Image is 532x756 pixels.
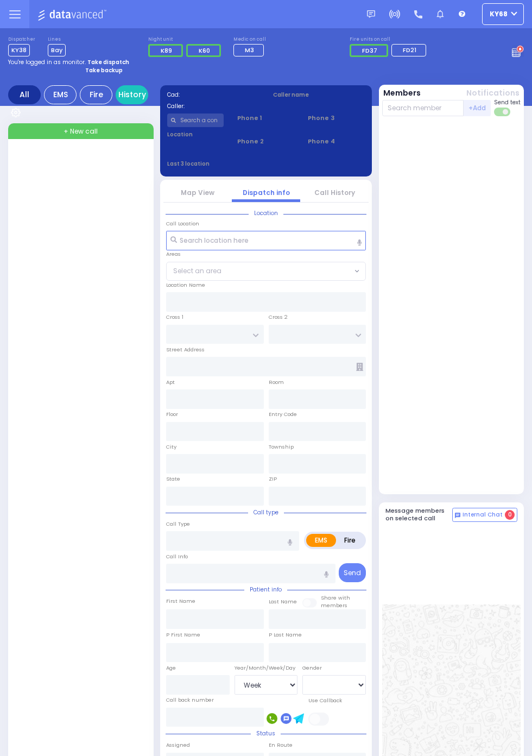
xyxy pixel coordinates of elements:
[308,114,365,123] span: Phone 3
[116,85,148,104] a: History
[269,411,297,418] label: Entry Code
[166,553,188,560] label: Call Info
[308,697,342,704] label: Use Callback
[490,9,508,19] span: ky68
[166,696,214,704] label: Call back number
[314,188,355,197] a: Call History
[166,250,181,258] label: Areas
[166,520,190,528] label: Call Type
[44,85,77,104] div: EMS
[452,508,517,522] button: Internal Chat 0
[235,664,298,672] div: Year/Month/Week/Day
[166,741,190,749] label: Assigned
[302,664,322,672] label: Gender
[237,137,294,146] span: Phone 2
[37,8,110,21] img: Logo
[269,443,294,451] label: Township
[455,513,460,518] img: comment-alt.png
[167,114,224,127] input: Search a contact
[166,379,175,386] label: Apt
[8,36,35,43] label: Dispatcher
[148,36,224,43] label: Night unit
[494,106,511,117] label: Turn off text
[8,85,41,104] div: All
[367,10,375,18] img: message.svg
[321,602,347,609] span: members
[166,664,176,672] label: Age
[64,127,98,136] span: + New call
[166,597,195,605] label: First Name
[269,631,302,639] label: P Last Name
[269,313,288,321] label: Cross 2
[166,346,205,354] label: Street Address
[166,443,176,451] label: City
[233,36,267,43] label: Medic on call
[48,44,66,56] span: Bay
[308,137,365,146] span: Phone 4
[8,44,30,56] span: KY38
[166,475,180,483] label: State
[237,114,294,123] span: Phone 1
[494,98,521,106] span: Send text
[167,91,259,99] label: Cad:
[167,102,259,110] label: Caller:
[243,188,290,197] a: Dispatch info
[167,130,224,138] label: Location
[166,220,199,228] label: Call Location
[339,563,366,582] button: Send
[269,379,284,386] label: Room
[244,585,287,594] span: Patient info
[385,507,453,521] h5: Message members on selected call
[505,510,515,520] span: 0
[321,594,350,601] small: Share with
[383,87,421,99] button: Members
[269,475,277,483] label: ZIP
[85,66,123,74] strong: Take backup
[466,87,520,99] button: Notifications
[362,46,377,55] span: FD37
[306,534,336,547] label: EMS
[463,511,503,519] span: Internal Chat
[382,100,464,116] input: Search member
[269,598,297,606] label: Last Name
[199,46,210,55] span: K60
[166,281,205,289] label: Location Name
[173,266,221,276] span: Select an area
[249,209,283,217] span: Location
[403,46,416,54] span: FD21
[356,363,363,371] span: Other building occupants
[273,91,365,99] label: Caller name
[87,58,129,66] strong: Take dispatch
[166,411,178,418] label: Floor
[166,313,183,321] label: Cross 1
[335,534,364,547] label: Fire
[161,46,172,55] span: K89
[181,188,214,197] a: Map View
[8,58,86,66] span: You're logged in as monitor.
[482,3,524,25] button: ky68
[269,741,293,749] label: En Route
[251,729,281,738] span: Status
[166,631,200,639] label: P First Name
[350,36,429,43] label: Fire units on call
[166,231,366,250] input: Search location here
[167,160,267,168] label: Last 3 location
[245,46,254,54] span: M3
[48,36,66,43] label: Lines
[80,85,112,104] div: Fire
[248,508,284,516] span: Call type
